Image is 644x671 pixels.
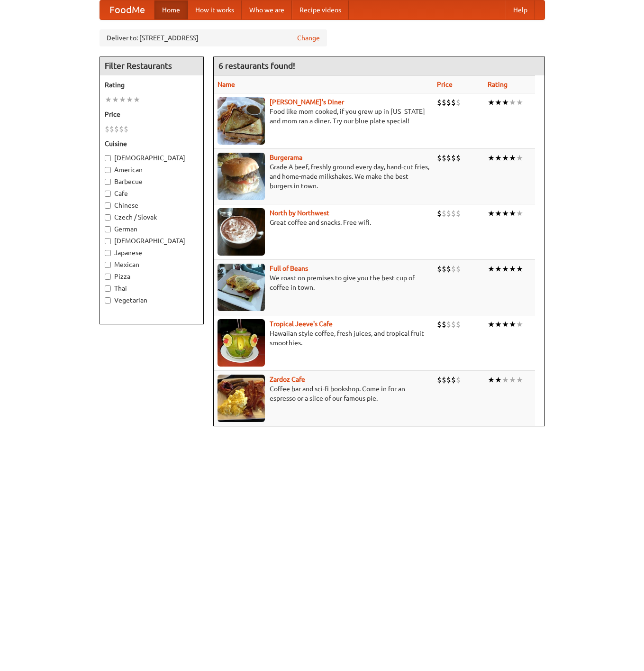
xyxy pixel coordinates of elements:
[218,97,265,145] img: sallys.jpg
[516,375,523,385] li: ★
[446,375,451,385] li: $
[105,238,111,244] input: [DEMOGRAPHIC_DATA]
[105,224,199,234] label: German
[442,208,446,219] li: $
[509,153,516,163] li: ★
[133,94,140,105] li: ★
[100,0,154,19] a: FoodMe
[270,98,344,106] a: [PERSON_NAME]'s Diner
[105,212,199,222] label: Czech / Slovak
[502,319,509,330] li: ★
[242,0,292,19] a: Who we are
[292,0,349,19] a: Recipe videos
[456,319,461,330] li: $
[105,236,199,246] label: [DEMOGRAPHIC_DATA]
[516,264,523,274] li: ★
[100,29,327,46] div: Deliver to: [STREET_ADDRESS]
[446,319,451,330] li: $
[270,209,329,217] a: North by Northwest
[105,201,199,210] label: Chinese
[114,124,119,134] li: $
[105,248,199,257] label: Japanese
[495,375,502,385] li: ★
[495,208,502,219] li: ★
[495,264,502,274] li: ★
[218,384,429,403] p: Coffee bar and sci-fi bookshop. Come in for an espresso or a slice of our famous pie.
[105,284,199,293] label: Thai
[516,153,523,163] li: ★
[516,97,523,108] li: ★
[446,153,451,163] li: $
[105,94,112,105] li: ★
[218,61,295,70] ng-pluralize: 6 restaurants found!
[100,56,203,75] h4: Filter Restaurants
[270,154,302,161] a: Burgerama
[495,97,502,108] li: ★
[451,153,456,163] li: $
[270,376,305,383] a: Zardoz Cafe
[105,189,199,198] label: Cafe
[442,375,446,385] li: $
[105,285,111,292] input: Thai
[509,319,516,330] li: ★
[502,153,509,163] li: ★
[105,295,199,305] label: Vegetarian
[451,375,456,385] li: $
[109,124,114,134] li: $
[188,0,242,19] a: How it works
[456,97,461,108] li: $
[488,153,495,163] li: ★
[509,208,516,219] li: ★
[442,319,446,330] li: $
[437,81,453,88] a: Price
[105,274,111,280] input: Pizza
[451,319,456,330] li: $
[488,208,495,219] li: ★
[105,139,199,148] h5: Cuisine
[126,94,133,105] li: ★
[437,97,442,108] li: $
[154,0,188,19] a: Home
[451,208,456,219] li: $
[442,153,446,163] li: $
[488,81,508,88] a: Rating
[270,320,333,328] a: Tropical Jeeve's Cafe
[456,375,461,385] li: $
[442,97,446,108] li: $
[218,153,265,200] img: burgerama.jpg
[218,375,265,422] img: zardoz.jpg
[297,33,320,43] a: Change
[437,208,442,219] li: $
[488,97,495,108] li: ★
[105,191,111,197] input: Cafe
[437,375,442,385] li: $
[488,264,495,274] li: ★
[105,250,111,256] input: Japanese
[105,214,111,221] input: Czech / Slovak
[437,264,442,274] li: $
[437,319,442,330] li: $
[218,218,429,227] p: Great coffee and snacks. Free wifi.
[446,97,451,108] li: $
[105,153,199,163] label: [DEMOGRAPHIC_DATA]
[509,264,516,274] li: ★
[112,94,119,105] li: ★
[105,110,199,119] h5: Price
[105,226,111,232] input: German
[446,208,451,219] li: $
[218,319,265,367] img: jeeves.jpg
[437,153,442,163] li: $
[270,265,308,272] a: Full of Beans
[509,97,516,108] li: ★
[451,264,456,274] li: $
[451,97,456,108] li: $
[105,155,111,161] input: [DEMOGRAPHIC_DATA]
[456,153,461,163] li: $
[105,262,111,268] input: Mexican
[488,375,495,385] li: ★
[105,202,111,209] input: Chinese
